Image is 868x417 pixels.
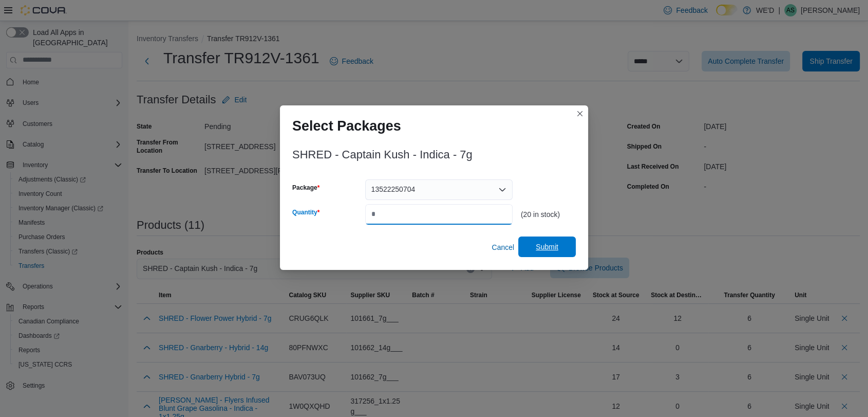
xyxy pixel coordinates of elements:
label: Quantity [292,208,319,216]
button: Cancel [487,237,518,258]
h3: SHRED - Captain Kush - Indica - 7g [292,149,473,161]
button: Closes this modal window [574,107,586,120]
div: (20 in stock) [521,210,576,219]
button: Open list of options [498,186,506,194]
label: Package [292,184,319,192]
span: Submit [536,242,558,252]
button: Submit [518,237,576,257]
h1: Select Packages [292,118,401,134]
span: Cancel [492,242,514,252]
span: 13522250704 [371,183,416,195]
